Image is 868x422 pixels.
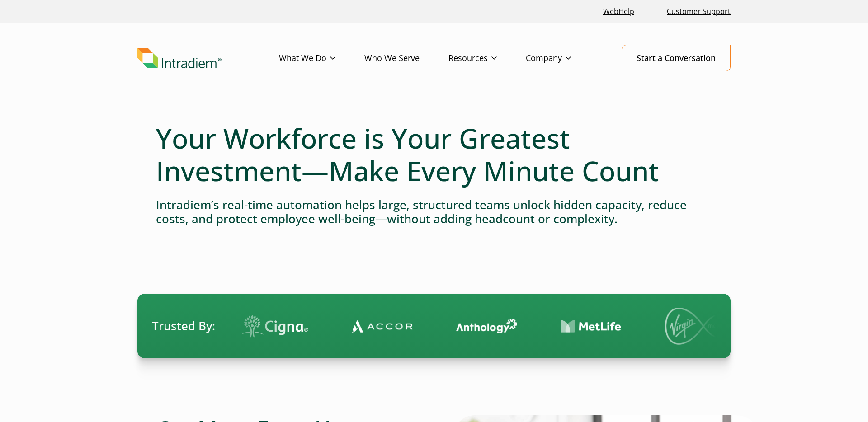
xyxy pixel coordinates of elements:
[156,122,712,187] h1: Your Workforce is Your Greatest Investment—Make Every Minute Count
[152,318,215,334] span: Trusted By:
[605,308,668,345] img: Virgin Media logo.
[364,45,448,71] a: Who We Serve
[500,319,561,333] img: Contact Center Automation MetLife Logo
[599,2,638,21] a: Link opens in a new window
[137,48,222,69] img: Intradiem
[156,198,712,226] h4: Intradiem’s real-time automation helps large, structured teams unlock hidden capacity, reduce cos...
[137,48,279,69] a: Link to homepage of Intradiem
[622,45,731,71] a: Start a Conversation
[663,2,734,21] a: Customer Support
[526,45,600,71] a: Company
[448,45,526,71] a: Resources
[292,319,353,333] img: Contact Center Automation Accor Logo
[279,45,364,71] a: What We Do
